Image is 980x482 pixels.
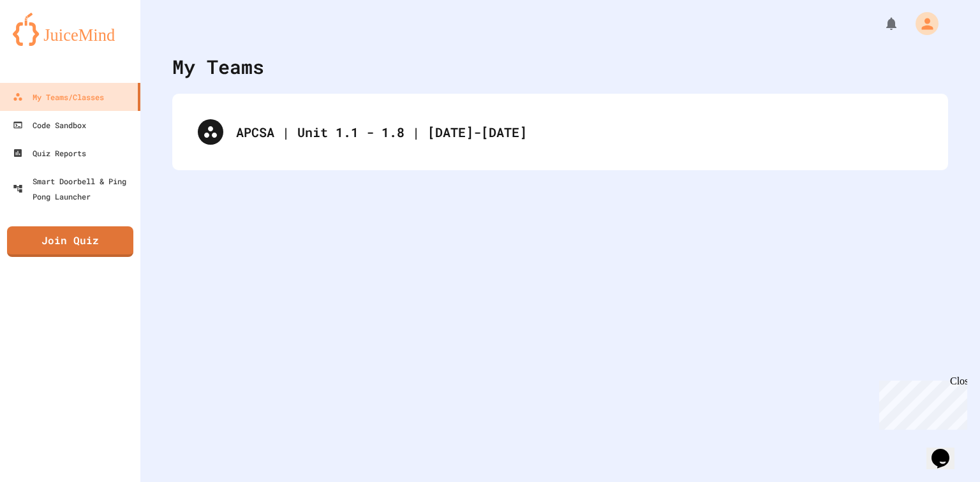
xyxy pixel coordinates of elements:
[185,106,935,157] div: APCSA | Unit 1.1 - 1.8 | [DATE]-[DATE]
[13,13,128,46] img: logo-orange.svg
[860,13,902,34] div: My Notifications
[172,52,264,81] div: My Teams
[5,5,88,81] div: Chat with us now!Close
[13,173,135,204] div: Smart Doorbell & Ping Pong Launcher
[7,226,133,257] a: Join Quiz
[13,145,86,161] div: Quiz Reports
[236,122,923,142] div: APCSA | Unit 1.1 - 1.8 | [DATE]-[DATE]
[13,89,104,105] div: My Teams/Classes
[874,376,967,430] iframe: chat widget
[902,9,942,38] div: My Account
[13,117,86,133] div: Code Sandbox
[926,431,967,469] iframe: chat widget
